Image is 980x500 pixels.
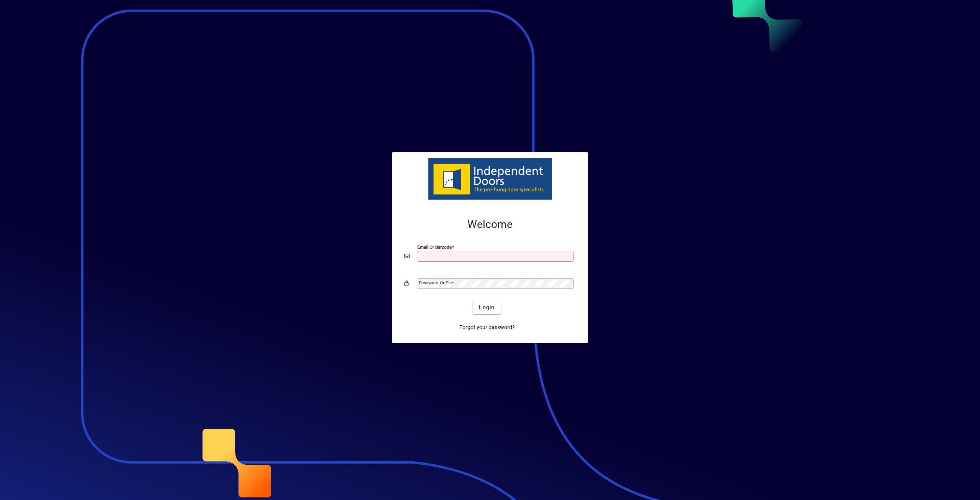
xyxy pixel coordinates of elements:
mat-label: Password or Pin [419,280,452,285]
a: Forgot your password? [456,320,518,334]
span: Login [479,303,495,311]
button: Login [473,300,501,314]
span: Forgot your password? [459,323,515,331]
h2: Welcome [404,218,576,231]
mat-label: Email or Barcode [417,244,452,250]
